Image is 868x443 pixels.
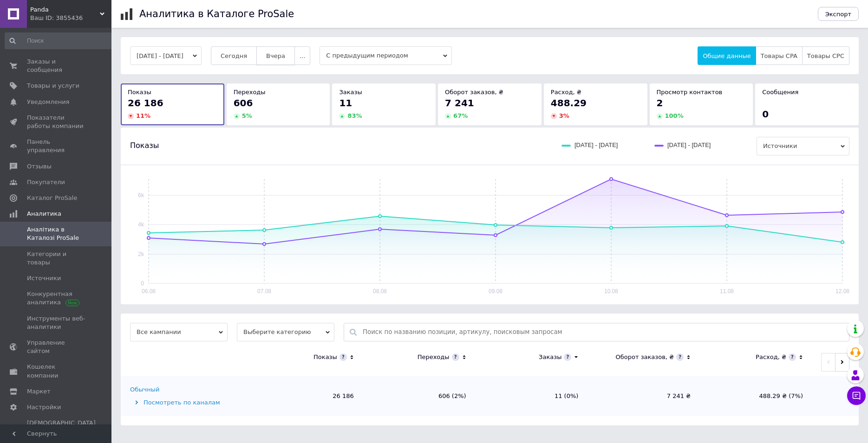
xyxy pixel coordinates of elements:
td: 488.29 ₴ (7%) [700,376,812,416]
span: Panda [30,6,100,14]
td: 26 186 [251,376,363,416]
div: Оборот заказов, ₴ [616,353,674,361]
button: Сегодня [211,46,257,65]
button: Товары CPA [756,46,803,65]
span: Просмотр контактов [657,89,723,96]
span: ... [300,52,305,59]
text: 10.08 [604,288,618,295]
span: Управление сайтом [27,339,86,355]
span: Источники [757,137,849,155]
text: 2k [138,251,144,257]
button: ... [294,46,310,65]
button: Общие данные [698,46,756,65]
span: 100 % [665,112,684,119]
span: Расход, ₴ [551,89,581,96]
span: Каталог ProSale [27,194,77,202]
span: Покупатели [27,178,65,186]
span: Товары CPC [807,52,844,59]
text: 08.08 [373,288,387,295]
span: Все кампании [130,323,228,341]
span: Экспорт [825,11,851,18]
text: 11.08 [720,288,734,295]
button: Товары CPC [802,46,849,65]
span: 2 [657,97,663,109]
span: Отзывы [27,162,52,171]
span: Инструменты веб-аналитики [27,315,86,331]
span: 3 % [559,112,569,119]
span: 0 [762,109,769,120]
div: Ваш ID: 3855436 [30,14,111,22]
span: Заказы [339,89,362,96]
button: Вчера [256,46,295,65]
span: Кошелек компании [27,363,86,379]
span: Конкурентная аналитика [27,290,86,307]
span: 83 % [347,112,362,119]
button: [DATE] - [DATE] [130,46,202,65]
td: 11 (0%) [476,376,588,416]
span: С предыдущим периодом [320,46,452,65]
span: Показы [130,141,159,151]
span: 488.29 [551,97,587,109]
span: Аналитика [27,210,61,218]
div: Показы [313,353,337,361]
span: Общие данные [703,52,751,59]
span: Выберите категорию [237,323,334,341]
span: Показы [128,89,151,96]
span: Сегодня [221,52,247,59]
span: 11 [339,97,352,109]
span: 26 186 [128,97,163,109]
button: Чат с покупателем [847,386,866,405]
text: 4k [138,221,144,228]
span: 7 241 [445,97,474,109]
div: Посмотреть по каналам [130,398,248,407]
div: Обычный [130,385,159,394]
span: Уведомления [27,98,69,106]
span: Маркет [27,387,51,396]
span: Настройки [27,403,61,411]
span: 11 % [136,112,150,119]
span: Категории и товары [27,250,86,267]
span: Товары CPA [761,52,797,59]
button: Экспорт [818,7,859,21]
text: 12.08 [835,288,849,295]
span: 5 % [242,112,252,119]
div: Расход, ₴ [756,353,786,361]
text: 09.08 [489,288,503,295]
span: Аналітика в Каталозі ProSale [27,225,86,242]
span: Товары и услуги [27,82,79,90]
input: Поиск [5,32,115,49]
text: 06.08 [142,288,156,295]
span: Переходы [234,89,266,96]
div: Заказы [539,353,561,361]
input: Поиск по названию позиции, артикулу, поисковым запросам [363,323,844,341]
span: Панель управления [27,138,86,154]
div: Переходы [418,353,450,361]
span: Оборот заказов, ₴ [445,89,503,96]
span: Сообщения [762,89,798,96]
td: 606 (2%) [363,376,476,416]
span: Источники [27,274,61,282]
text: 6k [138,192,144,199]
span: 606 [234,97,253,109]
span: Показатели работы компании [27,114,86,130]
td: 7 241 ₴ [587,376,700,416]
span: 67 % [453,112,468,119]
text: 0 [141,280,144,287]
span: Вчера [266,52,285,59]
h1: Аналитика в Каталоге ProSale [139,8,294,19]
span: Заказы и сообщения [27,58,86,74]
text: 07.08 [257,288,271,295]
